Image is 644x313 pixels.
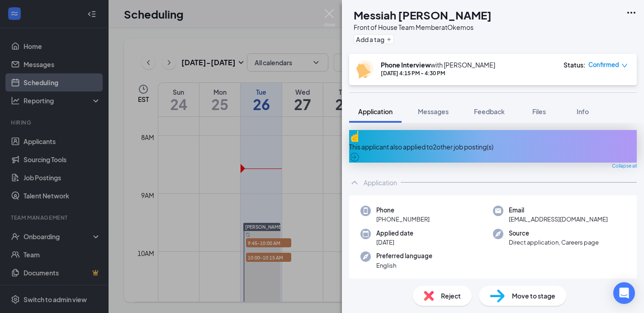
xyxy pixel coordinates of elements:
[364,178,397,187] div: Application
[349,152,360,163] svg: ArrowCircle
[532,107,546,116] span: Files
[563,60,586,69] div: Status :
[509,206,608,215] span: Email
[381,69,495,77] div: [DATE] 4:15 PM - 4:30 PM
[376,238,413,247] span: [DATE]
[577,107,589,116] span: Info
[441,291,461,301] span: Reject
[474,107,505,116] span: Feedback
[358,107,393,116] span: Application
[381,60,495,69] div: with [PERSON_NAME]
[509,238,599,247] span: Direct application, Careers page
[376,261,432,270] span: English
[354,34,394,44] button: PlusAdd a tag
[588,60,619,69] span: Confirmed
[349,177,360,188] svg: ChevronUp
[354,7,492,23] h1: Messiah [PERSON_NAME]
[613,282,635,304] div: Open Intercom Messenger
[509,215,608,224] span: [EMAIL_ADDRESS][DOMAIN_NAME]
[386,37,392,42] svg: Plus
[376,229,413,238] span: Applied date
[512,291,555,301] span: Move to stage
[418,107,449,116] span: Messages
[621,63,628,69] span: down
[376,206,430,215] span: Phone
[509,229,599,238] span: Source
[354,23,492,32] div: Front of House Team Member at Okemos
[626,7,637,18] svg: Ellipses
[376,215,430,224] span: [PHONE_NUMBER]
[349,142,637,152] div: This applicant also applied to 2 other job posting(s)
[612,163,637,170] span: Collapse all
[376,251,432,260] span: Preferred language
[381,61,431,69] b: Phone Interview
